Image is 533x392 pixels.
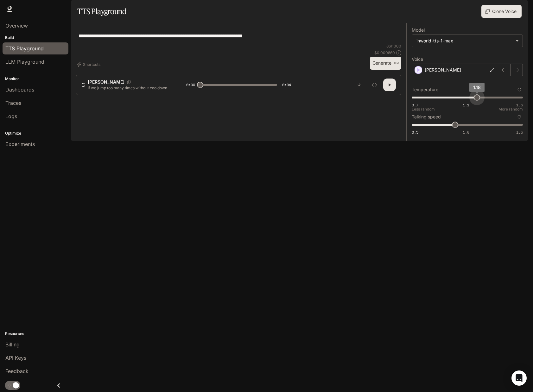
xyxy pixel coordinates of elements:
[88,85,171,91] p: If we jump too many times without cooldown, it could short out your neural circuitry.
[516,113,523,120] button: Reset to default
[124,80,133,84] button: Copy Voice ID
[425,67,461,73] p: [PERSON_NAME]
[463,102,469,108] span: 1.1
[511,370,527,386] div: Open Intercom Messenger
[412,28,425,32] p: Model
[374,50,395,55] p: $ 0.000860
[412,87,438,92] p: Temperature
[394,61,399,65] p: ⌘⏎
[412,57,423,61] p: Voice
[463,130,469,135] span: 1.0
[498,107,523,111] p: More random
[186,82,195,88] span: 0:00
[412,130,418,135] span: 0.5
[481,5,522,18] button: Clone Voice
[353,79,365,91] button: Download audio
[88,79,124,85] p: [PERSON_NAME]
[412,35,523,47] div: inworld-tts-1-max
[516,130,523,135] span: 1.5
[386,43,401,49] p: 86 / 1000
[81,81,85,89] div: C
[473,85,481,90] span: 1.18
[416,38,512,44] div: inworld-tts-1-max
[76,60,103,70] button: Shortcuts
[412,115,441,119] p: Talking speed
[282,82,291,88] span: 0:04
[516,86,523,93] button: Reset to default
[77,5,126,18] h1: TTS Playground
[516,102,523,108] span: 1.5
[412,102,418,108] span: 0.7
[370,57,401,70] button: Generate⌘⏎
[368,79,381,91] button: Inspect
[412,107,435,111] p: Less random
